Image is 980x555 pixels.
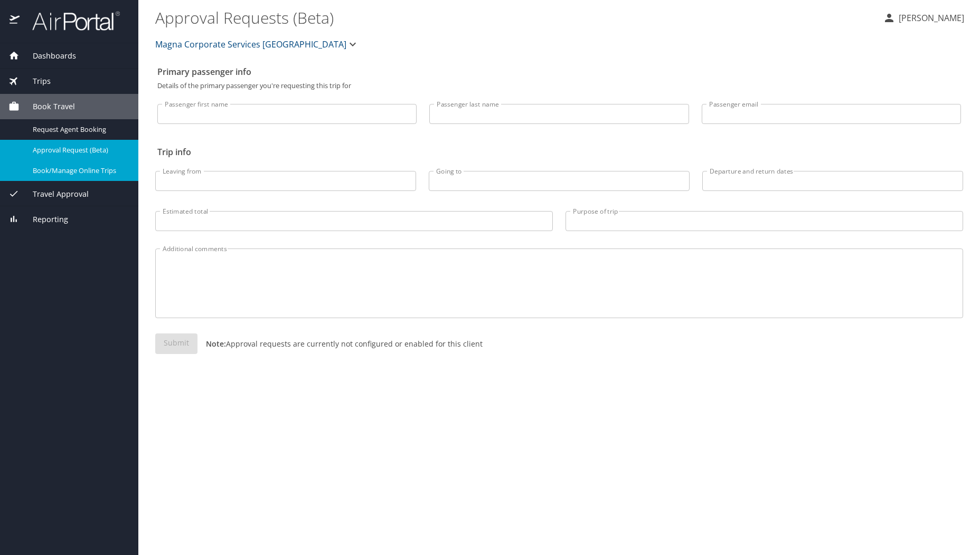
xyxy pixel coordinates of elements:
p: Approval requests are currently not configured or enabled for this client [197,338,483,349]
strong: Note: [206,339,226,349]
span: Magna Corporate Services [GEOGRAPHIC_DATA] [155,37,346,52]
span: Dashboards [20,50,76,62]
p: [PERSON_NAME] [896,12,964,24]
button: [PERSON_NAME] [879,8,968,27]
img: icon-airportal.png [10,11,21,31]
h1: Approval Requests (Beta) [155,1,874,34]
span: Approval Request (Beta) [33,145,126,155]
img: airportal-logo.png [21,11,120,31]
h2: Trip info [157,143,961,160]
span: Book/Manage Online Trips [33,166,126,176]
span: Request Agent Booking [33,125,126,135]
span: Book Travel [20,101,75,112]
p: Details of the primary passenger you're requesting this trip for [157,82,961,89]
span: Reporting [20,214,68,225]
span: Trips [20,75,51,87]
span: Travel Approval [20,188,89,200]
button: Magna Corporate Services [GEOGRAPHIC_DATA] [151,34,363,55]
h2: Primary passenger info [157,63,961,80]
